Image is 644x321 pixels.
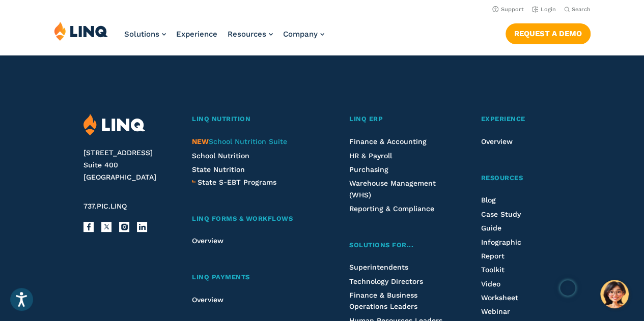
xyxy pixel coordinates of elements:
[124,30,159,39] span: Solutions
[283,30,318,39] span: Company
[481,137,512,145] a: Overview
[349,115,383,123] span: LINQ ERP
[228,30,273,39] a: Resources
[192,296,223,304] a: Overview
[349,165,388,173] a: Purchasing
[349,152,392,160] a: HR & Payroll
[532,6,556,13] a: Login
[481,173,560,184] a: Resources
[481,252,504,260] a: Report
[481,115,525,123] span: Experience
[192,215,293,222] span: LINQ Forms & Workflows
[506,21,591,44] nav: Button Navigation
[349,263,408,271] a: Superintendents
[198,177,276,188] a: State S-EBT Programs
[192,114,314,125] a: LINQ Nutrition
[481,210,520,218] a: Case Study
[349,137,427,145] a: Finance & Accounting
[192,214,314,224] a: LINQ Forms & Workflows
[481,224,501,232] a: Guide
[506,23,591,44] a: Request a Demo
[124,21,324,55] nav: Primary Navigation
[481,196,495,204] a: Blog
[192,137,287,145] a: NEWSchool Nutrition Suite
[481,174,523,182] span: Resources
[54,21,108,41] img: LINQ | K‑12 Software
[481,294,518,302] a: Worksheet
[192,137,209,145] span: NEW
[124,30,166,39] a: Solutions
[198,178,276,186] span: State S-EBT Programs
[492,6,524,13] a: Support
[119,222,129,232] a: Instagram
[283,30,324,39] a: Company
[564,6,591,13] button: Open Search Bar
[192,273,250,281] span: LINQ Payments
[572,6,591,13] span: Search
[481,307,510,315] a: Webinar
[349,277,423,285] a: Technology Directors
[481,238,521,246] a: Infographic
[176,30,217,39] a: Experience
[481,114,560,125] a: Experience
[83,147,176,183] address: [STREET_ADDRESS] Suite 400 [GEOGRAPHIC_DATA]
[137,222,147,232] a: LinkedIn
[83,202,127,210] span: 737.PIC.LINQ
[481,266,504,274] a: Toolkit
[481,280,500,288] a: Video
[192,137,287,145] span: School Nutrition Suite
[349,179,436,198] a: Warehouse Management (WHS)
[83,222,94,232] a: Facebook
[600,280,629,308] button: Hello, have a question? Let’s chat.
[192,152,249,160] a: School Nutrition
[192,272,314,283] a: LINQ Payments
[349,114,445,125] a: LINQ ERP
[349,205,434,213] a: Reporting & Compliance
[228,30,266,39] span: Resources
[83,114,145,136] img: LINQ | K‑12 Software
[101,222,111,232] a: X
[192,237,223,245] a: Overview
[192,165,245,173] a: State Nutrition
[349,291,417,310] a: Finance & Business Operations Leaders
[192,115,250,123] span: LINQ Nutrition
